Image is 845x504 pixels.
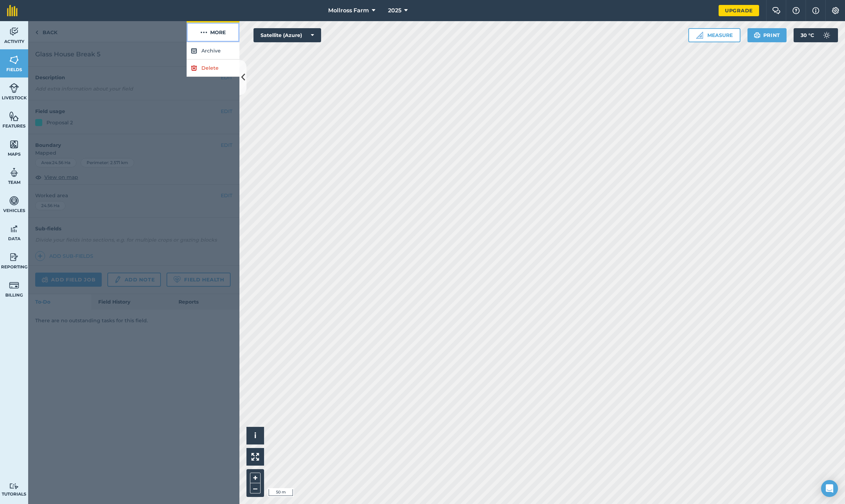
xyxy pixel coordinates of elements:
[9,111,19,122] img: svg+xml;base64,PHN2ZyB4bWxucz0iaHR0cDovL3d3dy53My5vcmcvMjAwMC9zdmciIHdpZHRoPSI1NiIgaGVpZ2h0PSI2MC...
[246,427,264,444] button: i
[831,7,840,14] img: A cog icon
[9,83,19,93] img: svg+xml;base64,PD94bWwgdmVyc2lvbj0iMS4wIiBlbmNvZGluZz0idXRmLTgiPz4KPCEtLSBHZW5lcmF0b3I6IEFkb2JlIE...
[254,28,321,42] button: Satellite (Azure)
[754,31,760,39] img: svg+xml;base64,PHN2ZyB4bWxucz0iaHR0cDovL3d3dy53My5vcmcvMjAwMC9zdmciIHdpZHRoPSIxOSIgaGVpZ2h0PSIyNC...
[191,46,197,55] img: svg+xml;base64,PHN2ZyB4bWxucz0iaHR0cDovL3d3dy53My5vcmcvMjAwMC9zdmciIHdpZHRoPSIxOCIgaGVpZ2h0PSIyNC...
[7,5,18,16] img: fieldmargin Logo
[9,483,19,490] img: svg+xml;base64,PD94bWwgdmVyc2lvbj0iMS4wIiBlbmNvZGluZz0idXRmLTgiPz4KPCEtLSBHZW5lcmF0b3I6IEFkb2JlIE...
[251,453,259,461] img: Four arrows, one pointing top left, one top right, one bottom right and the last bottom left
[388,6,401,15] span: 2025
[820,28,834,42] img: svg+xml;base64,PD94bWwgdmVyc2lvbj0iMS4wIiBlbmNvZGluZz0idXRmLTgiPz4KPCEtLSBHZW5lcmF0b3I6IEFkb2JlIE...
[254,431,256,440] span: i
[250,483,261,493] button: –
[696,32,703,39] img: Ruler icon
[187,21,239,42] button: More
[191,64,197,72] img: svg+xml;base64,PHN2ZyB4bWxucz0iaHR0cDovL3d3dy53My5vcmcvMjAwMC9zdmciIHdpZHRoPSIxOCIgaGVpZ2h0PSIyNC...
[9,55,19,65] img: svg+xml;base64,PHN2ZyB4bWxucz0iaHR0cDovL3d3dy53My5vcmcvMjAwMC9zdmciIHdpZHRoPSI1NiIgaGVpZ2h0PSI2MC...
[9,26,19,37] img: svg+xml;base64,PD94bWwgdmVyc2lvbj0iMS4wIiBlbmNvZGluZz0idXRmLTgiPz4KPCEtLSBHZW5lcmF0b3I6IEFkb2JlIE...
[9,280,19,291] img: svg+xml;base64,PD94bWwgdmVyc2lvbj0iMS4wIiBlbmNvZGluZz0idXRmLTgiPz4KPCEtLSBHZW5lcmF0b3I6IEFkb2JlIE...
[9,195,19,206] img: svg+xml;base64,PD94bWwgdmVyc2lvbj0iMS4wIiBlbmNvZGluZz0idXRmLTgiPz4KPCEtLSBHZW5lcmF0b3I6IEFkb2JlIE...
[250,473,261,483] button: +
[794,28,838,42] button: 30 °C
[9,224,19,234] img: svg+xml;base64,PD94bWwgdmVyc2lvbj0iMS4wIiBlbmNvZGluZz0idXRmLTgiPz4KPCEtLSBHZW5lcmF0b3I6IEFkb2JlIE...
[9,139,19,150] img: svg+xml;base64,PHN2ZyB4bWxucz0iaHR0cDovL3d3dy53My5vcmcvMjAwMC9zdmciIHdpZHRoPSI1NiIgaGVpZ2h0PSI2MC...
[801,28,814,42] span: 30 ° C
[821,480,838,497] div: Open Intercom Messenger
[9,252,19,262] img: svg+xml;base64,PD94bWwgdmVyc2lvbj0iMS4wIiBlbmNvZGluZz0idXRmLTgiPz4KPCEtLSBHZW5lcmF0b3I6IEFkb2JlIE...
[9,167,19,178] img: svg+xml;base64,PD94bWwgdmVyc2lvbj0iMS4wIiBlbmNvZGluZz0idXRmLTgiPz4KPCEtLSBHZW5lcmF0b3I6IEFkb2JlIE...
[747,28,787,42] button: Print
[719,5,759,16] a: Upgrade
[812,6,819,15] img: svg+xml;base64,PHN2ZyB4bWxucz0iaHR0cDovL3d3dy53My5vcmcvMjAwMC9zdmciIHdpZHRoPSIxNyIgaGVpZ2h0PSIxNy...
[187,60,239,77] a: Delete
[187,42,239,60] button: Archive
[200,28,207,37] img: svg+xml;base64,PHN2ZyB4bWxucz0iaHR0cDovL3d3dy53My5vcmcvMjAwMC9zdmciIHdpZHRoPSIyMCIgaGVpZ2h0PSIyNC...
[792,7,800,14] img: A question mark icon
[772,7,781,14] img: Two speech bubbles overlapping with the left bubble in the forefront
[328,6,369,15] span: Mollross Farm
[688,28,740,42] button: Measure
